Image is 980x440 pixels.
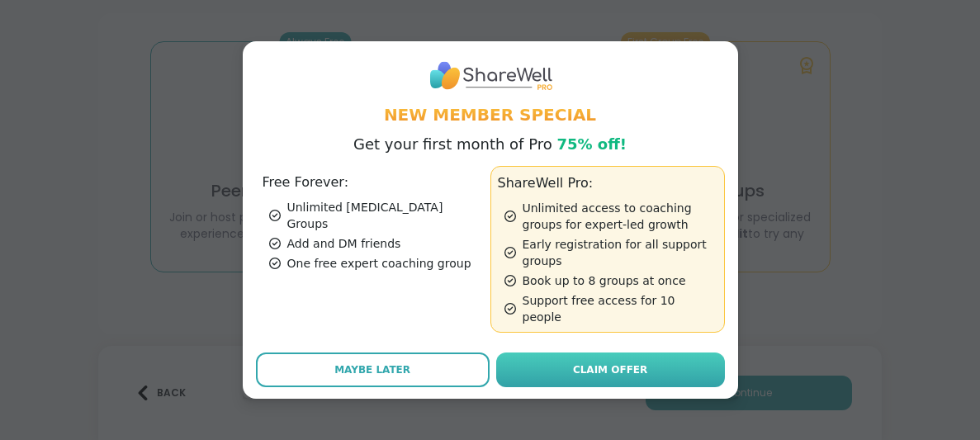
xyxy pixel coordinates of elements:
div: Book up to 8 groups at once [504,272,717,289]
button: Maybe Later [256,352,490,387]
div: Early registration for all support groups [504,236,717,269]
h3: Free Forever: [263,173,484,192]
h3: ShareWell Pro: [498,173,717,193]
div: One free expert coaching group [269,255,484,272]
div: Unlimited access to coaching groups for expert-led growth [504,200,717,233]
div: Support free access for 10 people [504,292,717,325]
div: Add and DM friends [269,235,484,252]
p: Get your first month of Pro [353,133,627,156]
span: Claim Offer [573,362,647,377]
a: Claim Offer [496,352,725,387]
span: 75% off! [556,135,627,153]
div: Unlimited [MEDICAL_DATA] Groups [269,199,484,232]
span: Maybe Later [334,362,410,377]
h1: New Member Special [256,103,725,126]
img: ShareWell Logo [428,54,552,97]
